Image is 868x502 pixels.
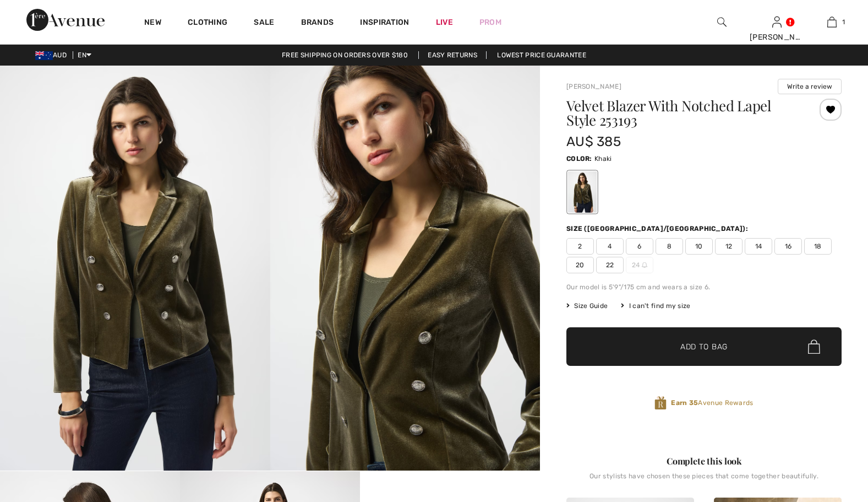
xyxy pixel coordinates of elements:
[805,15,859,29] a: 1
[479,17,501,28] a: Prom
[566,238,594,255] span: 2
[715,238,743,255] span: 12
[642,262,647,268] img: ring-m.svg
[566,134,621,149] span: AU$ 385
[626,257,653,273] span: 24
[301,18,334,29] a: Brands
[842,17,845,27] span: 1
[804,238,832,255] span: 18
[685,238,713,255] span: 10
[188,18,227,29] a: Clothing
[680,341,728,353] span: Add to Bag
[566,224,750,234] div: Size ([GEOGRAPHIC_DATA]/[GEOGRAPHIC_DATA]):
[656,238,683,255] span: 8
[35,51,53,60] img: Australian Dollar
[566,257,594,273] span: 20
[772,15,782,29] img: My Info
[566,155,592,163] span: Color:
[671,399,698,407] strong: Earn 35
[654,396,667,411] img: Avenue Rewards
[273,51,417,59] a: Free shipping on orders over $180
[566,472,842,489] div: Our stylists have chosen these pieces that come together beautifully.
[594,155,612,163] span: Khaki
[827,15,837,29] img: My Bag
[144,18,161,29] a: New
[596,257,624,273] span: 22
[568,171,597,213] div: Khaki
[566,455,842,468] div: Complete this look
[596,238,624,255] span: 4
[717,15,727,29] img: search the website
[254,18,274,29] a: Sale
[778,79,842,94] button: Write a review
[488,51,595,59] a: Lowest Price Guarantee
[774,238,802,255] span: 16
[436,17,453,28] a: Live
[35,51,71,59] span: AUD
[566,99,796,127] h1: Velvet Blazer With Notched Lapel Style 253193
[621,301,690,311] div: I can't find my size
[270,66,541,471] img: Velvet Blazer with Notched Lapel Style 253193. 2
[750,31,804,43] div: [PERSON_NAME]
[808,339,820,354] img: Bag.svg
[671,398,753,408] span: Avenue Rewards
[78,51,91,59] span: EN
[745,238,772,255] span: 14
[418,51,487,59] a: Easy Returns
[566,282,842,292] div: Our model is 5'9"/175 cm and wears a size 6.
[626,238,653,255] span: 6
[566,327,842,366] button: Add to Bag
[360,18,409,29] span: Inspiration
[566,301,608,311] span: Size Guide
[772,17,782,27] a: Sign In
[566,83,621,90] a: [PERSON_NAME]
[26,9,105,31] img: 1ère Avenue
